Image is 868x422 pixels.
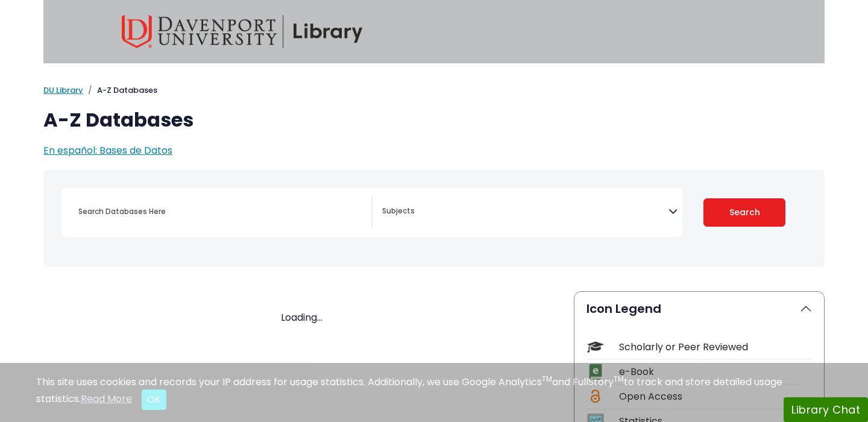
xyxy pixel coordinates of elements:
[43,170,825,267] nav: Search filters
[36,375,832,410] div: This site uses cookies and records your IP address for usage statistics. Additionally, we use Goo...
[614,374,624,384] sup: TM
[619,340,812,354] div: Scholarly or Peer Reviewed
[43,109,825,131] h1: A-Z Databases
[43,143,172,157] a: En español: Bases de Datos
[542,374,552,384] sup: TM
[81,392,132,406] a: Read More
[43,84,825,96] nav: breadcrumb
[43,84,83,96] a: DU Library
[382,207,668,217] textarea: Search
[71,203,371,220] input: Search database by title or keyword
[142,389,166,410] button: Close
[43,310,559,325] div: Loading...
[83,84,157,96] li: A-Z Databases
[122,15,363,48] img: Davenport University Library
[703,198,786,227] button: Submit for Search Results
[587,339,603,355] img: Icon Scholarly or Peer Reviewed
[574,292,824,326] button: Icon Legend
[784,397,868,422] button: Library Chat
